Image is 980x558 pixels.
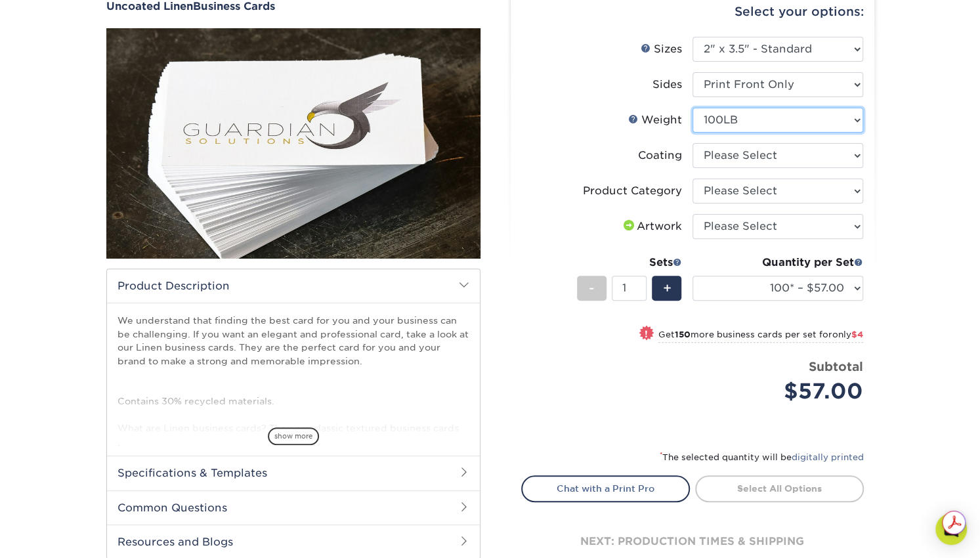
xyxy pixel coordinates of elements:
span: + [662,278,671,298]
strong: Subtotal [809,359,863,374]
div: Sides [652,77,682,93]
h2: Product Description [107,269,480,303]
div: Weight [628,112,682,128]
strong: 150 [675,330,691,339]
h2: Specifications & Templates [107,456,480,490]
div: Artwork [621,219,682,234]
div: Sizes [641,41,682,57]
div: Sets [577,255,682,270]
div: Product Category [583,183,682,199]
span: - [589,278,595,298]
span: show more [268,427,319,445]
div: Quantity per Set [692,255,863,270]
div: $57.00 [702,376,863,407]
a: Chat with a Print Pro [521,475,690,502]
h2: Common Questions [107,490,480,525]
span: only [832,330,863,339]
div: Coating [638,148,682,163]
span: ! [645,327,648,341]
a: digitally printed [792,452,864,462]
span: $4 [851,330,863,339]
small: Get more business cards per set for [658,330,863,343]
div: Open Intercom Messenger [935,513,967,545]
a: Select All Options [695,475,864,502]
small: The selected quantity will be [660,452,864,462]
